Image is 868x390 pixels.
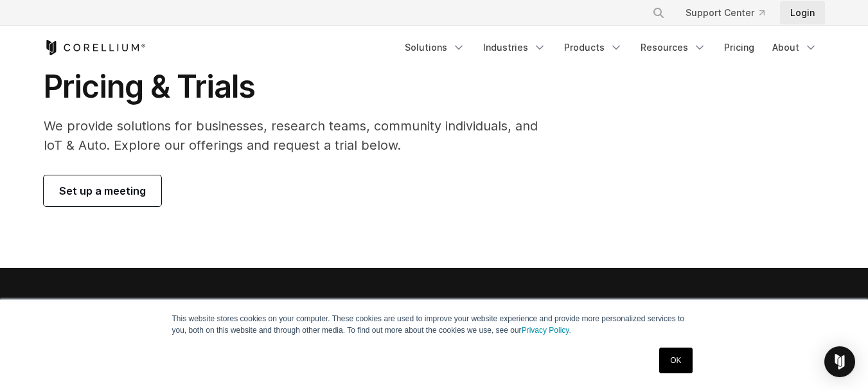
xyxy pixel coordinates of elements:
[59,183,146,199] span: Set up a meeting
[44,67,556,106] h1: Pricing & Trials
[637,1,825,24] div: Navigation Menu
[716,36,762,59] a: Pricing
[824,346,855,377] div: Open Intercom Messenger
[397,36,825,59] div: Navigation Menu
[633,36,714,59] a: Resources
[475,36,554,59] a: Industries
[659,348,692,373] a: OK
[780,1,825,24] a: Login
[765,36,825,59] a: About
[44,116,556,155] p: We provide solutions for businesses, research teams, community individuals, and IoT & Auto. Explo...
[647,1,670,24] button: Search
[44,175,161,206] a: Set up a meeting
[556,36,630,59] a: Products
[44,40,146,55] a: Corellium Home
[675,1,775,24] a: Support Center
[397,36,473,59] a: Solutions
[172,313,696,336] p: This website stores cookies on your computer. These cookies are used to improve your website expe...
[522,326,571,335] a: Privacy Policy.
